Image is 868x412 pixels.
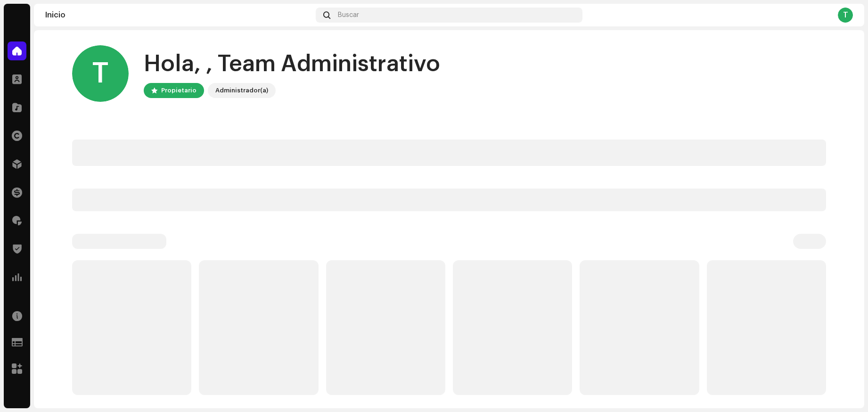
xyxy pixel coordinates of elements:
[215,85,268,96] div: Administrador(a)
[338,11,359,19] span: Buscar
[45,11,312,19] div: Inicio
[144,49,440,79] div: Hola, , Team Administrativo
[72,45,129,102] div: T
[161,85,197,96] div: Propietario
